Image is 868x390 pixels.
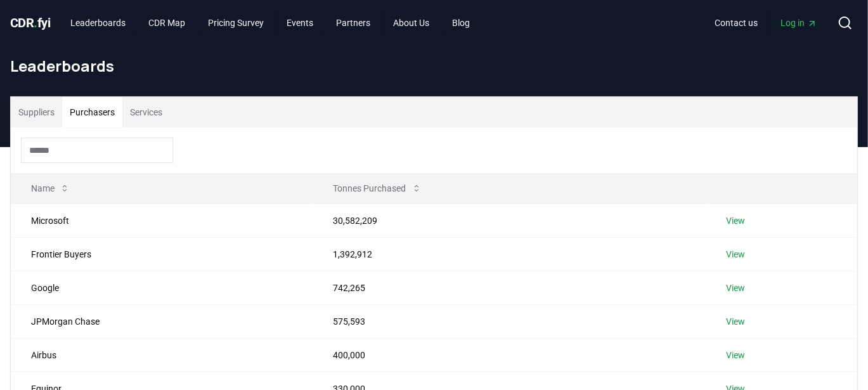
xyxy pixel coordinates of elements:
td: 30,582,209 [313,204,706,237]
a: Blog [443,11,481,34]
button: Suppliers [11,97,62,127]
a: Partners [327,11,381,34]
span: CDR fyi [10,15,51,30]
td: Frontier Buyers [11,237,313,271]
button: Purchasers [62,97,122,127]
nav: Main [704,11,827,34]
button: Tonnes Purchased [323,176,432,201]
h1: Leaderboards [10,56,858,76]
a: View [727,315,746,328]
td: Airbus [11,338,313,372]
button: Services [122,97,170,127]
a: View [727,349,746,361]
a: CDR Map [139,11,196,34]
a: View [727,248,746,261]
a: About Us [384,11,440,34]
button: Name [21,176,80,201]
span: . [34,15,38,30]
a: Leaderboards [61,11,136,34]
a: View [727,214,746,227]
td: 1,392,912 [313,237,706,271]
td: JPMorgan Chase [11,304,313,338]
td: Microsoft [11,204,313,237]
td: 400,000 [313,338,706,372]
a: CDR.fyi [10,14,51,32]
a: Pricing Survey [198,11,275,34]
td: Google [11,271,313,304]
span: Log in [781,16,817,29]
td: 575,593 [313,304,706,338]
td: 742,265 [313,271,706,304]
nav: Main [61,11,481,34]
a: Contact us [704,11,768,34]
a: Events [277,11,324,34]
a: View [727,282,746,294]
a: Log in [770,11,827,34]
